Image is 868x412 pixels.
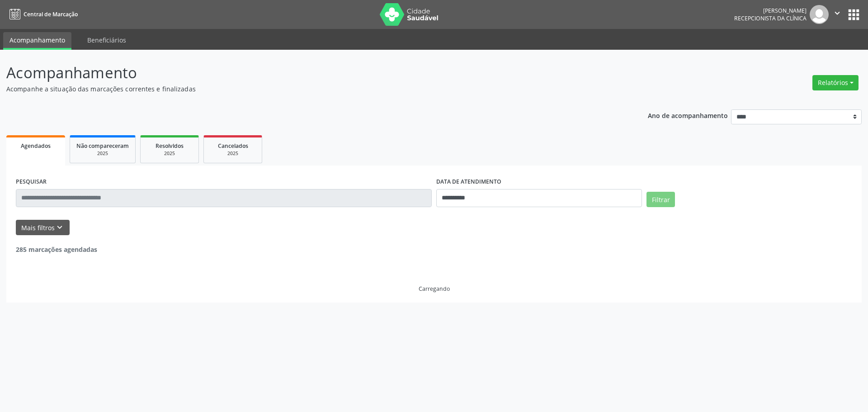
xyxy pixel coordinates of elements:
div: 2025 [147,150,192,157]
div: 2025 [76,150,129,157]
span: Recepcionista da clínica [734,14,807,22]
button: apps [846,7,862,23]
label: DATA DE ATENDIMENTO [436,175,501,189]
p: Acompanhamento [6,62,605,84]
div: [PERSON_NAME] [734,7,807,14]
span: Resolvidos [156,142,184,150]
button: Filtrar [646,192,675,207]
span: Cancelados [218,142,248,150]
i: keyboard_arrow_down [55,223,65,232]
img: img [810,5,829,24]
i:  [832,8,842,18]
p: Acompanhe a situação das marcações correntes e finalizadas [6,84,605,94]
button: Relatórios [812,75,859,90]
a: Central de Marcação [6,7,78,22]
button:  [829,5,846,24]
p: Ano de acompanhamento [648,109,728,121]
strong: 285 marcações agendadas [16,245,97,254]
a: Acompanhamento [3,32,71,50]
span: Não compareceram [76,142,129,150]
span: Central de Marcação [24,10,78,18]
a: Beneficiários [81,32,132,48]
label: PESQUISAR [16,175,47,189]
button: Mais filtroskeyboard_arrow_down [16,220,70,236]
span: Agendados [21,142,51,150]
div: Carregando [419,285,450,293]
div: 2025 [210,150,255,157]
